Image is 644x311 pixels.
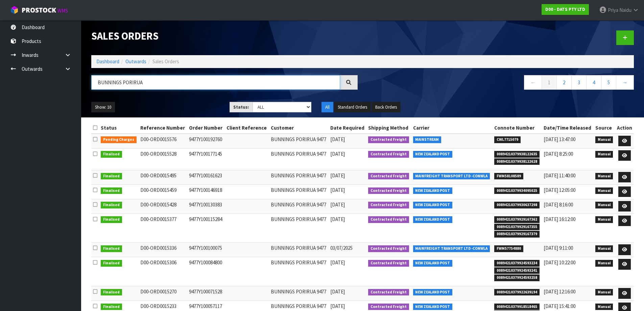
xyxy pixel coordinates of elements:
[269,199,329,214] td: BUNNINGS PORIRUA 9477
[544,136,575,142] span: [DATE] 13:47:00
[330,151,345,157] span: [DATE]
[411,123,493,133] th: Carrier
[615,123,634,133] th: Action
[187,134,224,148] td: 9477Y100192760
[330,245,353,251] span: 03/07/2025
[96,58,119,65] a: Dashboard
[233,104,249,110] strong: Status:
[269,257,329,286] td: BUNNINGS PORIRUA 9477
[544,245,573,251] span: [DATE] 9:11:00
[494,274,540,281] span: 00894210379924593258
[544,151,573,157] span: [DATE] 8:25:00
[413,216,453,223] span: NEW ZEALAND POST
[139,286,187,301] td: D00-ORD0015270
[139,184,187,199] td: D00-ORD0015459
[269,148,329,170] td: BUNNINGS PORIRUA 9477
[494,151,540,158] span: 00894210379938122635
[101,151,122,158] span: Finalised
[413,173,490,180] span: MAINFREIGHT TRANSPORT LTD -CONWLA
[187,170,224,184] td: 9477Y100161623
[269,214,329,243] td: BUNNINGS PORIRUA 9477
[368,245,409,252] span: Contracted Freight
[413,151,453,158] span: NEW ZEALAND POST
[616,75,634,90] a: →
[368,136,409,143] span: Contracted Freight
[413,202,453,208] span: NEW ZEALAND POST
[619,7,631,13] span: Naidu
[57,7,68,14] small: WMS
[101,289,122,296] span: Finalised
[368,216,409,223] span: Contracted Freight
[542,123,594,133] th: Date/Time Released
[139,257,187,286] td: D00-ORD0015306
[571,75,587,90] a: 3
[91,102,115,113] button: Show: 10
[608,7,618,13] span: Priya
[368,304,409,310] span: Contracted Freight
[139,170,187,184] td: D00-ORD0015495
[368,151,409,158] span: Contracted Freight
[101,187,122,194] span: Finalised
[524,75,542,90] a: ←
[413,187,453,194] span: NEW ZEALAND POST
[187,286,224,301] td: 9477Y100071528
[544,216,575,222] span: [DATE] 16:12:00
[595,173,613,180] span: Manual
[544,259,575,266] span: [DATE] 10:22:00
[595,245,613,252] span: Manual
[330,172,345,179] span: [DATE]
[494,304,540,310] span: 00894210379918518465
[413,260,453,267] span: NEW ZEALAND POST
[595,260,613,267] span: Manual
[269,170,329,184] td: BUNNINGS PORIRUA 9477
[334,102,371,113] button: Standard Orders
[139,134,187,148] td: D00-ORD0015576
[542,4,589,15] a: D00 - DATS PTY LTD
[595,202,613,208] span: Manual
[595,216,613,223] span: Manual
[544,187,575,193] span: [DATE] 12:05:00
[545,6,585,12] strong: D00 - DATS PTY LTD
[10,6,19,14] img: cube-alt.png
[544,303,575,309] span: [DATE] 15:41:00
[269,286,329,301] td: BUNNINGS PORIRUA 9477
[99,123,139,133] th: Status
[330,216,345,222] span: [DATE]
[368,187,409,194] span: Contracted Freight
[330,288,345,295] span: [DATE]
[139,123,187,133] th: Reference Number
[494,231,540,238] span: 00894210379929167379
[187,123,224,133] th: Order Number
[139,214,187,243] td: D00-ORD0015377
[368,260,409,267] span: Contracted Freight
[544,172,575,179] span: [DATE] 11:40:00
[595,151,613,158] span: Manual
[368,173,409,180] span: Contracted Freight
[595,187,613,194] span: Manual
[321,102,333,113] button: All
[330,259,345,266] span: [DATE]
[22,6,56,15] span: ProStock
[329,123,367,133] th: Date Required
[594,123,615,133] th: Source
[368,289,409,296] span: Contracted Freight
[544,288,575,295] span: [DATE] 12:16:00
[139,243,187,257] td: D00-ORD0015336
[269,123,329,133] th: Customer
[101,216,122,223] span: Finalised
[544,201,573,208] span: [DATE] 8:16:00
[494,216,540,223] span: 00894210379929167362
[494,267,540,274] span: 00894210379924593241
[601,75,616,90] a: 5
[101,260,122,267] span: Finalised
[91,75,340,90] input: Search sales orders
[269,184,329,199] td: BUNNINGS PORIRUA 9477
[494,202,540,208] span: 00894210379930637298
[494,173,523,180] span: FWM58108589
[595,304,613,310] span: Manual
[139,148,187,170] td: D00-ORD0015528
[187,199,224,214] td: 9477Y100130383
[139,199,187,214] td: D00-ORD0015428
[494,260,540,267] span: 00894210379924593234
[413,245,490,252] span: MAINFREIGHT TRANSPORT LTD -CONWLA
